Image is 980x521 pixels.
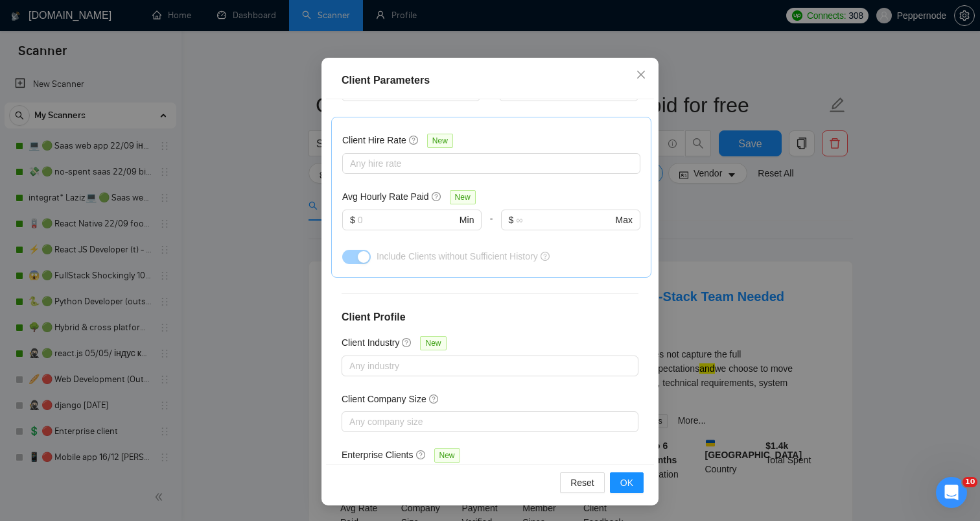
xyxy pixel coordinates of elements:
[936,477,967,508] iframe: Intercom live chat
[342,189,429,204] h5: Avg Hourly Rate Paid
[420,336,446,350] span: New
[636,69,646,80] span: close
[402,337,412,348] span: question-circle
[482,210,500,246] div: -
[342,309,638,325] h4: Client Profile
[434,448,460,463] span: New
[432,191,442,202] span: question-circle
[516,213,612,227] input: ∞
[342,133,406,147] h5: Client Hire Rate
[450,190,476,204] span: New
[610,472,644,493] button: OK
[541,252,550,261] span: question-circle
[620,476,633,490] span: OK
[416,450,426,460] span: question-circle
[342,73,638,88] div: Client Parameters
[509,213,514,227] span: $
[616,213,633,227] span: Max
[409,135,419,145] span: question-circle
[342,335,399,350] h5: Client Industry
[342,448,414,462] h5: Enterprise Clients
[350,213,355,227] span: $
[570,476,594,490] span: Reset
[377,251,538,261] span: Include Clients without Sufficient History
[624,58,659,93] button: Close
[342,392,426,406] h5: Client Company Size
[460,213,474,227] span: Min
[560,472,605,493] button: Reset
[962,477,977,487] span: 10
[480,80,499,117] div: -
[427,134,453,148] span: New
[358,213,457,227] input: 0
[429,394,439,404] span: question-circle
